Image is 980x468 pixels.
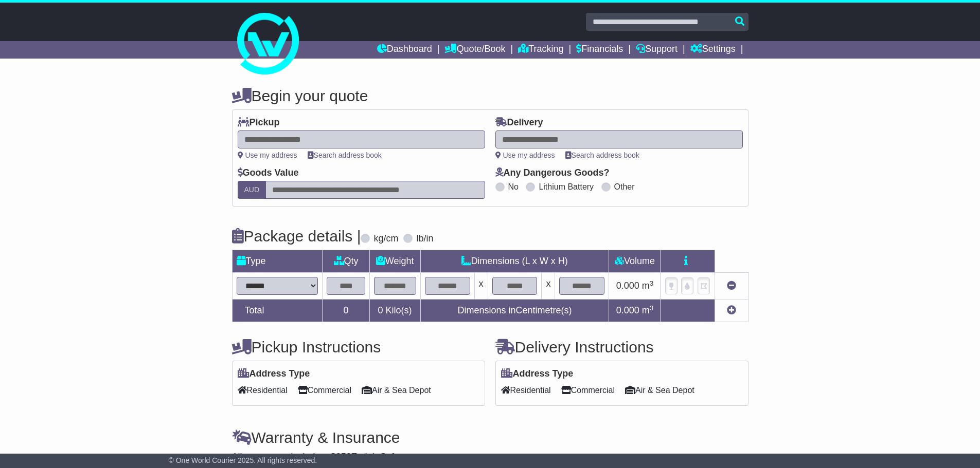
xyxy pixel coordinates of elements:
label: Any Dangerous Goods? [495,167,610,179]
a: Financials [576,41,623,59]
td: Type [232,250,323,273]
a: Search address book [308,151,382,159]
td: Dimensions in Centimetre(s) [420,299,609,322]
label: Pickup [238,117,280,128]
span: Commercial [298,382,351,398]
span: Air & Sea Depot [362,382,431,398]
a: Search address book [565,151,639,159]
label: Goods Value [238,167,299,179]
a: Add new item [727,305,736,315]
a: Use my address [495,151,555,159]
span: © One World Courier 2025. All rights reserved. [169,456,317,464]
td: Kilo(s) [369,299,420,322]
a: Use my address [238,151,297,159]
td: Qty [323,250,369,273]
span: m [642,280,654,291]
span: 0.000 [616,305,639,315]
label: Delivery [495,117,543,128]
span: Residential [238,382,288,398]
label: Address Type [238,368,310,380]
sup: 3 [650,304,654,312]
td: 0 [323,299,369,322]
h4: Begin your quote [232,87,749,104]
span: 0 [378,305,383,315]
a: Dashboard [377,41,432,59]
td: Weight [369,250,420,273]
label: Lithium Battery [539,182,594,192]
a: Quote/Book [444,41,505,59]
span: m [642,305,654,315]
span: 0.000 [616,280,639,291]
td: Total [232,299,323,322]
h4: Pickup Instructions [232,339,485,355]
span: Commercial [561,382,615,398]
td: Dimensions (L x W x H) [420,250,609,273]
label: Address Type [501,368,574,380]
td: x [474,273,488,299]
td: Volume [609,250,661,273]
a: Remove this item [727,280,736,291]
h4: Delivery Instructions [495,339,749,355]
a: Support [636,41,678,59]
sup: 3 [650,279,654,287]
a: Tracking [518,41,563,59]
h4: Warranty & Insurance [232,429,749,446]
label: lb/in [416,233,433,245]
span: Residential [501,382,551,398]
label: AUD [238,181,266,199]
h4: Package details | [232,228,361,245]
span: 250 [336,452,351,462]
div: All our quotes include a $ FreightSafe warranty. [232,452,749,463]
span: Air & Sea Depot [625,382,694,398]
label: Other [614,182,635,192]
td: x [542,273,555,299]
a: Settings [690,41,736,59]
label: No [508,182,519,192]
label: kg/cm [373,233,398,245]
